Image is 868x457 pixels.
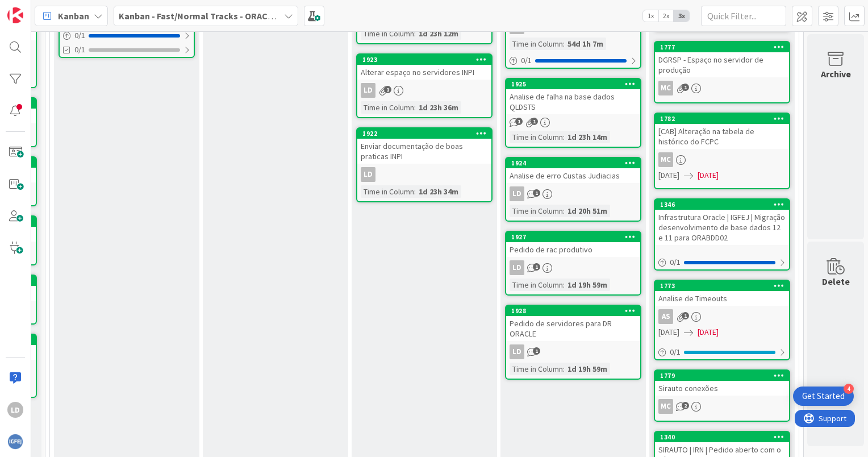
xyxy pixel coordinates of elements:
div: 1346 [660,201,789,209]
span: 2 [682,402,689,409]
span: 1x [643,10,658,22]
div: 1924 [506,158,640,168]
div: 1d 23h 34m [416,185,461,198]
div: 1927 [511,233,640,241]
a: 1779Sirauto conexõesMC [654,369,790,422]
span: 0/1 [74,44,85,56]
div: Analise de erro Custas Judiacias [506,168,640,183]
span: 0 / 1 [670,256,681,268]
input: Quick Filter... [701,6,786,26]
div: 1782[CAB] Alteração na tabela de histórico do FCPC [655,114,789,149]
div: Time in Column [510,131,563,143]
div: 1773 [655,281,789,291]
div: LD [506,260,640,275]
span: 0 / 1 [670,346,681,358]
span: 3x [674,10,689,22]
div: 0/1 [60,28,194,43]
span: [DATE] [658,169,679,181]
div: 4 [844,384,854,394]
div: MC [655,152,789,167]
div: 1922Enviar documentação de boas praticas INPI [357,128,491,164]
div: Time in Column [510,205,563,217]
div: 1923 [362,56,491,64]
a: 1346Infrastrutura Oracle | IGFEJ | Migração desenvolvimento de base dados 12 e 11 para ORABDD020/1 [654,198,790,271]
div: LD [361,167,375,182]
img: Visit kanbanzone.com [7,7,23,23]
div: 1924Analise de erro Custas Judiacias [506,158,640,183]
div: 0/1 [655,345,789,359]
span: 2x [658,10,674,22]
div: LD [510,186,524,201]
div: Analise de falha na base dados QLDSTS [506,89,640,114]
div: Infrastrutura Oracle | IGFEJ | Migração desenvolvimento de base dados 12 e 11 para ORABDD02 [655,210,789,245]
span: : [414,185,416,198]
div: LD [510,344,524,359]
div: Time in Column [510,279,563,291]
div: 1923Alterar espaço no servidores INPI [357,55,491,80]
div: LD [506,186,640,201]
div: MC [658,152,673,167]
div: 1779Sirauto conexões [655,371,789,396]
div: 1340 [660,433,789,441]
div: AS [658,309,673,324]
div: 1d 23h 12m [416,27,461,40]
div: 1d 19h 59m [565,279,610,291]
a: 1773Analise de TimeoutsAS[DATE][DATE]0/1 [654,280,790,360]
div: 1d 23h 14m [565,131,610,143]
div: 1923 [357,55,491,65]
div: MC [658,399,673,414]
span: : [563,131,565,143]
div: Open Get Started checklist, remaining modules: 4 [793,387,854,406]
span: : [414,101,416,114]
div: Archive [821,67,851,81]
div: LD [357,83,491,98]
span: Kanban [58,9,89,23]
div: 1927Pedido de rac produtivo [506,232,640,257]
span: 1 [533,347,540,355]
div: LD [361,83,375,98]
a: 1777DGRSP - Espaço no servidor de produçãoMC [654,41,790,103]
span: : [563,205,565,217]
div: Time in Column [510,38,563,50]
div: 1928Pedido de servidores para DR ORACLE [506,306,640,341]
span: 1 [682,312,689,319]
div: 1777 [655,42,789,52]
div: 1777DGRSP - Espaço no servidor de produção [655,42,789,77]
div: 54d 1h 7m [565,38,606,50]
span: 0 / 1 [74,30,85,41]
div: Get Started [802,390,845,402]
div: Alterar espaço no servidores INPI [357,65,491,80]
a: 1782[CAB] Alteração na tabela de histórico do FCPCMC[DATE][DATE] [654,113,790,189]
span: 1 [533,263,540,271]
div: LD [510,260,524,275]
span: [DATE] [698,326,719,338]
div: 1927 [506,232,640,242]
span: [DATE] [698,169,719,181]
span: 1 [682,84,689,91]
div: Enviar documentação de boas praticas INPI [357,139,491,164]
div: 1925Analise de falha na base dados QLDSTS [506,79,640,114]
div: LD [506,344,640,359]
b: Kanban - Fast/Normal Tracks - ORACLE TEAM | IGFEJ [119,10,331,22]
div: LD [7,402,23,418]
div: 1d 19h 59m [565,363,610,375]
div: 1346 [655,200,789,210]
div: 1779 [660,372,789,380]
div: AS [655,309,789,324]
a: 1927Pedido de rac produtivoLDTime in Column:1d 19h 59m [505,231,641,296]
div: Time in Column [361,101,414,114]
a: 1924Analise de erro Custas JudiaciasLDTime in Column:1d 20h 51m [505,157,641,222]
div: Sirauto conexões [655,381,789,396]
img: avatar [7,434,23,450]
span: 1 [515,118,523,125]
div: 1925 [511,80,640,88]
div: MC [658,81,673,95]
span: 1 [531,118,538,125]
div: 1928 [506,306,640,316]
div: LD [357,167,491,182]
a: 1923Alterar espaço no servidores INPILDTime in Column:1d 23h 36m [356,53,493,118]
div: 1922 [357,128,491,139]
span: : [563,363,565,375]
a: 1925Analise de falha na base dados QLDSTSTime in Column:1d 23h 14m [505,78,641,148]
div: 1346Infrastrutura Oracle | IGFEJ | Migração desenvolvimento de base dados 12 e 11 para ORABDD02 [655,200,789,245]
